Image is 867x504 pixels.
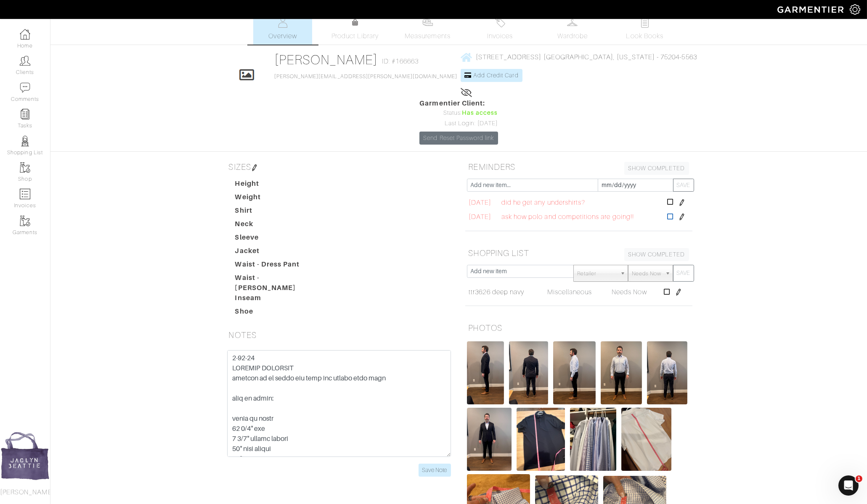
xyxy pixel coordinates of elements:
span: Measurements [405,31,451,41]
a: ttr3626 deep navy [469,287,524,297]
button: SAVE [673,179,694,192]
input: Save Note [419,464,451,477]
h5: PHOTOS [465,319,692,336]
span: Needs Now [632,265,661,282]
div: Last Login: [DATE] [419,119,498,128]
dt: Waist - [PERSON_NAME] [229,273,325,293]
dt: Shirt [229,206,325,219]
img: reminder-icon-8004d30b9f0a5d33ae49ab947aed9ed385cf756f9e5892f1edd6e32f2345188e.png [20,109,30,119]
h5: SIZES [225,158,453,175]
a: Measurements [398,14,457,45]
img: pen-cf24a1663064a2ec1b9c1bd2387e9de7a2fa800b781884d57f21acf72779bad2.png [679,214,685,220]
a: Wardrobe [543,14,602,45]
dt: Inseam [229,293,325,306]
h5: NOTES [225,327,453,343]
a: Add Credit Card [461,69,522,82]
img: clients-icon-6bae9207a08558b7cb47a8932f037763ab4055f8c8b6bfacd5dc20c3e0201464.png [20,55,30,66]
dt: Shoe [229,306,325,320]
span: Miscellaneous [547,288,592,296]
img: gear-icon-white-bd11855cb880d31180b6d7d6211b90ccbf57a29d726f0c71d8c61bd08dd39cc2.png [850,4,860,15]
dt: Sleeve [229,232,325,246]
img: orders-icon-0abe47150d42831381b5fb84f609e132dff9fe21cb692f30cb5eec754e2cba89.png [20,189,30,199]
h5: REMINDERS [465,158,692,175]
a: Send Reset Password link [419,132,498,145]
a: [PERSON_NAME][EMAIL_ADDRESS][PERSON_NAME][DOMAIN_NAME] [274,74,458,79]
textarea: 2-92-24 LOREMIP DOLORSIT ametcon ad el seddo eiu temp inc utlabo etdo magn aliq en admin: venia q... [227,350,451,457]
img: TCGH2vzc5bWmS5a7Z3QmMawX [467,341,504,404]
span: Add Credit Card [473,72,519,79]
img: zKdnQTqy1sUkgZ2CGrEwxrgG [467,408,512,471]
a: Invoices [471,14,530,45]
a: SHOW COMPLETED [624,248,689,261]
iframe: Intercom live chat [838,475,859,496]
a: Overview [253,14,312,45]
img: i1xBLa2vr8jkjy8gHYJgeZXv [517,408,565,471]
dt: Jacket [229,246,325,259]
img: pFf47WKjqyEA4yeuHEgpNafC [509,341,548,404]
img: pen-cf24a1663064a2ec1b9c1bd2387e9de7a2fa800b781884d57f21acf72779bad2.png [679,199,685,206]
img: BdENaG6eVoKR21VXZBcHexKg [621,408,671,471]
img: garments-icon-b7da505a4dc4fd61783c78ac3ca0ef83fa9d6f193b1c9dc38574b1d14d53ca28.png [20,162,30,173]
img: comment-icon-a0a6a9ef722e966f86d9cbdc48e553b5cf19dbc54f86b18d962a5391bc8f6eb6.png [20,82,30,93]
button: SAVE [673,265,694,282]
span: Garmentier Client: [419,98,498,108]
img: VqiGatbJjKcBya36RVuJ73nq [570,408,616,471]
span: Retailer [577,265,617,282]
span: did he get any undershirts? [501,198,585,208]
img: wardrobe-487a4870c1b7c33e795ec22d11cfc2ed9d08956e64fb3008fe2437562e282088.svg [567,17,578,28]
dt: Waist - Dress Pant [229,259,325,273]
dt: Weight [229,192,325,206]
h5: SHOPPING LIST [465,245,692,261]
img: bxZzvvnLot1B1m7AuoFTHkKB [601,341,642,404]
img: todo-9ac3debb85659649dc8f770b8b6100bb5dab4b48dedcbae339e5042a72dfd3cc.svg [639,17,650,28]
input: Add new item... [467,179,598,192]
div: Status: [419,108,498,118]
span: Wardrobe [557,31,588,41]
img: basicinfo-40fd8af6dae0f16599ec9e87c0ef1c0a1fdea2edbe929e3d69a839185d80c458.svg [278,17,288,28]
span: Invoices [487,31,513,41]
img: orders-27d20c2124de7fd6de4e0e44c1d41de31381a507db9b33961299e4e07d508b8c.svg [495,17,505,28]
a: SHOW COMPLETED [624,162,689,175]
dt: Neck [229,219,325,232]
dt: Height [229,179,325,192]
img: dashboard-icon-dbcd8f5a0b271acd01030246c82b418ddd0df26cd7fceb0bd07c9910d44c42f6.png [20,29,30,40]
img: garmentier-logo-header-white-b43fb05a5012e4ada735d5af1a66efaba907eab6374d6393d1fbf88cb4ef424d.png [773,2,850,17]
img: pen-cf24a1663064a2ec1b9c1bd2387e9de7a2fa800b781884d57f21acf72779bad2.png [251,164,258,171]
img: measurements-466bbee1fd09ba9460f595b01e5d73f9e2bff037440d3c8f018324cb6cdf7a4a.svg [422,17,433,28]
img: stylists-icon-eb353228a002819b7ec25b43dbf5f0378dd9e0616d9560372ff212230b889e62.png [20,136,30,146]
input: Add new item [467,265,574,278]
span: Look Books [626,31,664,41]
a: [STREET_ADDRESS] [GEOGRAPHIC_DATA], [US_STATE] - 75204-5563 [461,52,697,62]
span: 1 [856,475,862,482]
img: pen-cf24a1663064a2ec1b9c1bd2387e9de7a2fa800b781884d57f21acf72779bad2.png [675,289,682,296]
a: [PERSON_NAME] [274,52,378,67]
span: [STREET_ADDRESS] [GEOGRAPHIC_DATA], [US_STATE] - 75204-5563 [476,53,697,61]
span: Product Library [331,31,379,41]
span: Has access [462,108,498,118]
span: [DATE] [469,212,491,222]
img: uLP489jh435SXNj39kKrp2Lr [647,341,687,404]
span: ask how polo and competitions are going!! [501,212,634,222]
img: YW4Fd4ZLvdAdFUyHGjSDN1CZ [553,341,595,404]
span: Needs Now [612,288,647,296]
span: Overview [268,31,297,41]
img: garments-icon-b7da505a4dc4fd61783c78ac3ca0ef83fa9d6f193b1c9dc38574b1d14d53ca28.png [20,216,30,226]
span: [DATE] [469,198,491,208]
span: ID: #166663 [382,56,419,66]
a: Product Library [326,18,384,41]
a: Look Books [615,14,674,45]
